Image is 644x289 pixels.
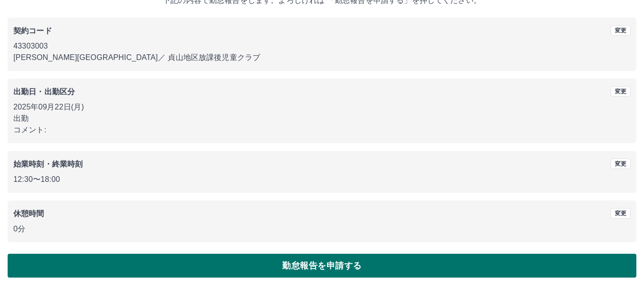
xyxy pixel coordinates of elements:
[13,223,631,235] p: 0分
[13,160,83,168] b: 始業時刻・終業時刻
[13,27,52,35] b: 契約コード
[13,113,631,124] p: 出勤
[611,86,631,97] button: 変更
[13,209,44,218] b: 休憩時間
[13,88,75,96] b: 出勤日・出勤区分
[611,208,631,219] button: 変更
[13,101,631,113] p: 2025年09月22日(月)
[13,52,631,63] p: [PERSON_NAME][GEOGRAPHIC_DATA] ／ 貞山地区放課後児童クラブ
[13,174,631,185] p: 12:30 〜 18:00
[611,25,631,36] button: 変更
[13,124,631,136] p: コメント:
[611,159,631,169] button: 変更
[13,40,631,52] p: 43303003
[8,254,636,278] button: 勤怠報告を申請する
